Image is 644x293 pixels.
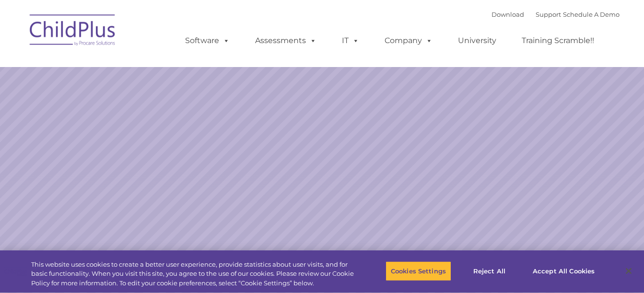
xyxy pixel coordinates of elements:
button: Cookies Settings [386,261,451,281]
a: Schedule A Demo [563,11,620,18]
a: Software [176,31,239,50]
font: | [492,11,620,18]
button: Close [618,260,639,282]
a: University [448,31,506,50]
a: Assessments [246,31,326,50]
div: This website uses cookies to create a better user experience, provide statistics about user visit... [31,260,354,288]
button: Accept All Cookies [527,261,600,281]
a: Download [492,11,524,18]
a: Training Scramble!! [512,31,604,50]
img: ChildPlus by Procare Solutions [25,8,121,56]
button: Reject All [459,261,519,281]
a: Support [536,11,561,18]
a: Company [375,31,442,50]
a: IT [332,31,369,50]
